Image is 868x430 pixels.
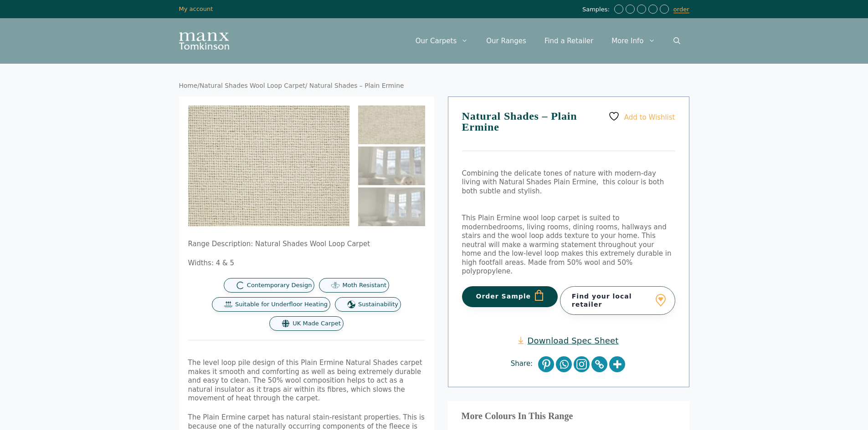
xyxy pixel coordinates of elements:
[406,27,478,55] a: Our Carpets
[462,111,675,151] h1: Natural Shades – Plain Ermine
[179,82,198,89] a: Home
[200,82,305,89] a: Natural Shades Wool Loop Carpet
[518,335,618,346] a: Download Spec Sheet
[608,111,675,122] a: Add to Wishlist
[462,169,664,195] span: Combining the delicate tones of nature with modern-day living with Natural Shades Plain Ermine, t...
[179,5,213,12] a: My account
[188,240,425,249] p: Range Description: Natural Shades Wool Loop Carpet
[602,27,664,55] a: More Info
[535,27,602,55] a: Find a Retailer
[511,359,537,369] span: Share:
[609,356,625,372] a: More
[179,32,229,50] img: Manx Tomkinson
[358,301,398,309] span: Sustainability
[574,356,590,372] a: Instagram
[188,359,422,402] span: The level loop pile design of this Plain Ermine Natural Shades carpet makes it smooth and comfort...
[247,282,312,289] span: Contemporary Design
[538,356,554,372] a: Pinterest
[179,82,689,90] nav: Breadcrumb
[406,27,689,55] nav: Primary
[235,301,328,309] span: Suitable for Underfloor Heating
[582,6,612,14] span: Samples:
[673,6,689,13] a: order
[462,415,676,418] h3: More Colours In This Range
[477,27,535,55] a: Our Ranges
[560,286,675,314] a: Find your local retailer
[358,187,425,226] img: Natural Shades - Plain Ermine - Image 3
[342,282,386,289] span: Moth Resistant
[188,259,425,268] p: Widths: 4 & 5
[462,223,672,276] span: bedrooms, living rooms, dining rooms, hallways and stairs and the wool loop adds texture to your ...
[462,214,620,231] span: This Plain Ermine wool loop carpet is suited to modern
[293,320,340,328] span: UK Made Carpet
[664,27,689,55] a: Open Search Bar
[462,286,558,307] button: Order Sample
[556,356,572,372] a: Whatsapp
[591,356,607,372] a: Copy Link
[624,113,675,121] span: Add to Wishlist
[358,106,425,144] img: Plain soft cream
[358,147,425,185] img: Natural Shades - Plain Ermine - Image 2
